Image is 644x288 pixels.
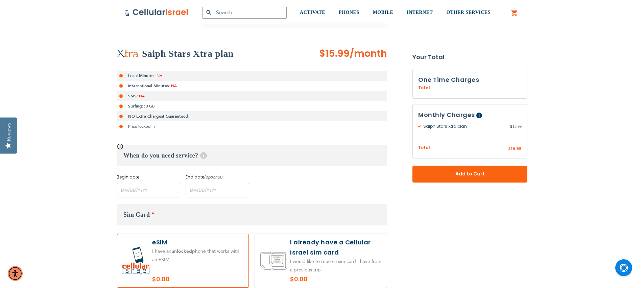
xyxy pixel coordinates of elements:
[412,166,527,183] button: Add to Cart
[128,103,143,109] strong: Surfing:
[418,123,510,129] span: Saiph Stars Xtra plan
[139,93,145,99] span: NA
[418,75,522,85] h3: One Time Charges
[202,7,287,19] input: Search
[350,47,387,61] span: /month
[435,170,505,177] span: Add to Cart
[418,145,430,151] span: Total
[373,10,393,15] span: MOBILE
[128,83,170,89] strong: International Minutes:
[117,174,180,180] label: Begin date
[319,47,350,60] span: $15.99
[508,146,511,152] span: $
[476,113,482,118] span: Help
[407,10,433,15] span: INTERNET
[157,73,162,78] span: NA
[123,211,150,218] span: Sim Card
[117,101,387,111] li: 50 GB
[128,73,156,78] strong: Local Minutes:
[200,152,207,159] span: Help
[204,174,223,180] i: (optional)
[128,93,138,99] strong: SMS:
[446,10,491,15] span: OTHER SERVICES
[117,183,180,197] input: MM/DD/YYYY
[117,49,139,58] img: Saiph Stars Xtra plan
[186,183,249,197] input: MM/DD/YYYY
[186,174,249,180] label: End date
[412,52,527,62] strong: Your Total
[6,123,12,141] div: Reviews
[142,47,234,61] h2: Saiph Stars Xtra plan
[8,266,23,281] div: Accessibility Menu
[124,8,189,17] img: Cellular Israel Logo
[300,10,325,15] span: ACTIVATE
[339,10,359,15] span: PHONES
[510,123,522,129] span: 15.99
[117,145,387,166] h3: When do you need service?
[418,111,475,119] span: Monthly Charges
[171,83,177,89] span: NA
[510,123,512,129] span: $
[418,85,430,91] span: Total
[117,121,387,131] li: Price locked in
[511,146,522,151] span: 15.99
[128,114,190,119] strong: NO Extra Charges! Guaranteed!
